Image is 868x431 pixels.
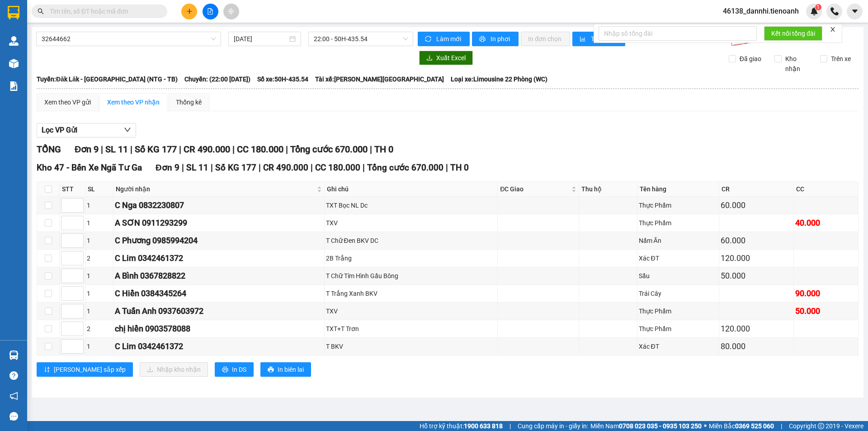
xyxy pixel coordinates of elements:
[436,34,462,44] span: Làm mới
[222,366,228,374] span: printer
[8,6,19,19] img: logo-vxr
[260,362,311,377] button: printerIn biên lai
[719,182,794,197] th: CR
[44,97,91,107] div: Xem theo VP gửi
[311,162,313,173] span: |
[479,36,487,43] span: printer
[639,324,718,334] div: Thực Phẩm
[326,324,496,334] div: TXT+T Trơn
[37,123,136,137] button: Lọc VP Gửi
[425,36,433,43] span: sync
[315,162,360,173] span: CC 180.000
[50,6,156,16] input: Tìm tên, số ĐT hoặc mã đơn
[278,365,304,374] span: In biên lai
[816,4,820,10] span: 1
[579,182,637,197] th: Thu hộ
[818,423,824,429] span: copyright
[781,421,782,431] span: |
[491,34,511,44] span: In phơi
[450,162,469,173] span: TH 0
[60,182,85,197] th: STT
[326,218,496,228] div: TXV
[830,26,836,33] span: close
[87,289,112,298] div: 1
[721,270,792,282] div: 50.000
[156,162,179,173] span: Đơn 9
[234,34,288,44] input: 13/09/2025
[44,366,50,374] span: sort-ascending
[721,252,792,265] div: 120.000
[48,26,169,50] span: BXNTG1409250001 -
[115,199,322,212] div: C Nga 0832230807
[639,236,718,246] div: Nấm Ăn
[115,234,322,247] div: C Phương 0985994204
[521,32,570,46] button: In đơn chọn
[326,236,496,246] div: T Chữ Đen BKV DC
[420,421,503,431] span: Hỗ trợ kỹ thuật:
[9,36,19,46] img: warehouse-icon
[101,144,103,155] span: |
[472,32,519,46] button: printerIn phơi
[735,422,774,430] strong: 0369 525 060
[736,54,765,64] span: Đã giao
[105,144,128,155] span: SL 11
[257,74,308,84] span: Số xe: 50H-435.54
[639,271,718,281] div: Sầu
[65,5,171,14] span: Kho 47 - Bến Xe Ngã Tư Ga
[140,362,208,377] button: downloadNhập kho nhận
[370,144,372,155] span: |
[5,58,187,107] strong: Nhận:
[363,162,365,173] span: |
[572,32,625,46] button: bar-chartThống kê
[419,51,473,65] button: downloadXuất Excel
[721,234,792,247] div: 60.000
[37,144,61,155] span: TỔNG
[211,162,213,173] span: |
[639,341,718,351] div: Xác ĐT
[87,271,112,281] div: 1
[326,306,496,316] div: TXV
[326,271,496,281] div: T Chữ Tím Hình Gấu Bông
[286,144,288,155] span: |
[232,365,246,374] span: In DS
[367,162,443,173] span: Tổng cước 670.000
[179,144,181,155] span: |
[215,162,256,173] span: Số KG 177
[795,305,856,317] div: 50.000
[637,182,720,197] th: Tên hàng
[9,59,19,68] img: warehouse-icon
[9,371,18,380] span: question-circle
[639,306,718,316] div: Thực Phẩm
[115,322,322,335] div: chị hiền 0903578088
[815,4,821,10] sup: 1
[37,362,133,377] button: sort-ascending[PERSON_NAME] sắp xếp
[464,422,503,430] strong: 1900 633 818
[794,182,858,197] th: CC
[290,144,368,155] span: Tổng cước 670.000
[85,182,113,197] th: SL
[326,341,496,351] div: T BKV
[182,162,184,173] span: |
[48,34,169,50] span: 46138_dannhi.tienoanh - In:
[721,322,792,335] div: 120.000
[721,340,792,353] div: 80.000
[518,421,588,431] span: Cung cấp máy in - giấy in:
[87,341,112,351] div: 1
[42,124,77,136] span: Lọc VP Gửi
[130,144,132,155] span: |
[54,365,126,374] span: [PERSON_NAME] sắp xếp
[207,8,213,14] span: file-add
[639,253,718,263] div: Xác ĐT
[268,366,274,374] span: printer
[87,200,112,210] div: 1
[37,76,178,83] b: Tuyến: Đăk Lăk - [GEOGRAPHIC_DATA] (NTG - TB)
[771,28,815,38] span: Kết nối tổng đài
[228,8,234,14] span: aim
[186,162,208,173] span: SL 11
[326,289,496,298] div: T Trắng Xanh BKV
[590,421,702,431] span: Miền Nam
[782,54,813,74] span: Kho nhận
[38,8,44,14] span: search
[795,287,856,300] div: 90.000
[764,26,822,41] button: Kết nối tổng đài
